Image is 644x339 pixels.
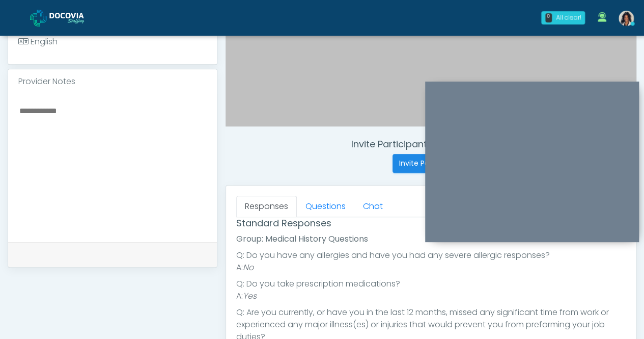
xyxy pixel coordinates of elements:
[545,13,552,22] div: 0
[236,290,626,302] li: A:
[393,154,469,173] button: Invite Participants
[236,262,626,274] li: A:
[236,196,297,217] a: Responses
[535,7,591,29] a: 0 All clear!
[619,11,634,26] img: Rachael Hunt
[236,218,626,229] h4: Standard Responses
[243,262,254,273] em: No
[18,36,58,48] div: English
[236,233,368,245] strong: Group: Medical History Questions
[236,249,626,262] li: Q: Do you have any allergies and have you had any severe allergic responses?
[556,13,581,22] div: All clear!
[8,4,39,35] button: Open LiveChat chat widget
[297,196,354,217] a: Questions
[8,69,217,94] div: Provider Notes
[226,139,636,150] h4: Invite Participants to Video Session
[30,10,47,27] img: Docovia
[243,290,257,302] em: Yes
[354,196,391,217] a: Chat
[49,13,100,23] img: Docovia
[30,1,100,34] a: Docovia
[236,278,626,290] li: Q: Do you take prescription medications?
